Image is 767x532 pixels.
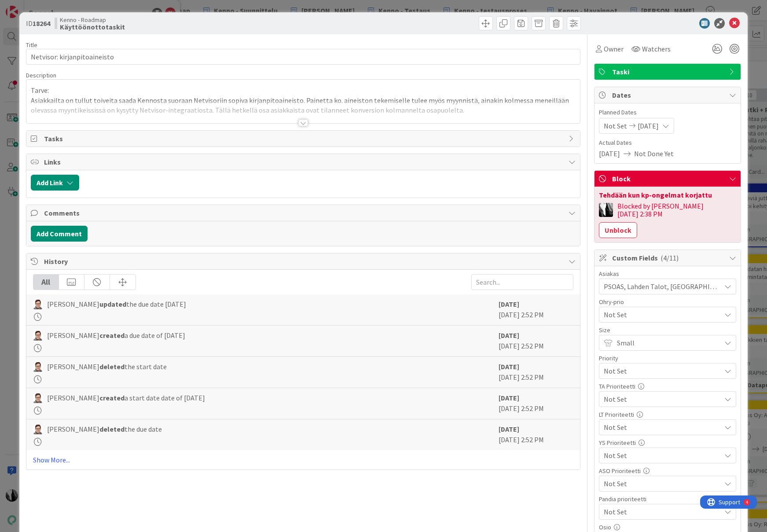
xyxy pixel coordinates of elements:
b: [DATE] [499,300,519,308]
div: Tehdään kun kp-ongelmat korjattu [599,191,736,198]
span: Not Set [604,365,716,377]
b: created [99,331,125,340]
img: KV [599,203,613,217]
span: [DATE] [599,148,620,159]
b: Käyttöönottotaskit [60,23,125,30]
span: Owner [604,44,624,54]
img: SM [33,331,43,341]
span: History [44,256,565,267]
div: TA Prioriteetti [599,383,736,389]
div: Asiakas [599,271,736,277]
span: Custom Fields [612,253,725,263]
span: Not Set [604,121,627,131]
div: Osio [599,524,736,530]
span: Block [612,173,725,184]
div: Size [599,327,736,333]
span: [PERSON_NAME] the due date [47,424,162,434]
a: Show More... [33,455,574,465]
span: [PERSON_NAME] a start date date of [DATE] [47,393,205,403]
div: [DATE] 2:52 PM [499,299,573,321]
span: Dates [612,90,725,100]
b: deleted [99,362,125,371]
span: Not Set [604,449,716,462]
div: Pandia prioriteetti [599,496,736,502]
button: Add Comment [31,226,88,242]
span: Not Set [604,477,716,490]
span: Not Set [604,421,716,433]
div: [DATE] 2:52 PM [499,361,573,383]
span: Not Set [604,393,716,405]
span: Description [26,71,56,79]
p: Asiakkailta on tullut toiveita saada Kennosta suoraan Netvisoriin sopiva kirjanpitoaineisto. Pain... [31,95,576,115]
span: [PERSON_NAME] the due date [DATE] [47,299,186,309]
label: Title [26,41,37,49]
span: Small [617,337,716,349]
span: Tasks [44,133,565,144]
span: ( 4/11 ) [661,253,679,262]
span: [DATE] [638,121,659,131]
b: updated [99,300,126,308]
span: Kenno - Roadmap [60,16,125,23]
span: Comments [44,208,565,218]
img: SM [33,393,43,403]
span: Actual Dates [599,138,736,147]
div: YS Prioriteetti [599,440,736,446]
span: Watchers [642,44,671,54]
input: type card name here... [26,49,581,65]
img: SM [33,425,43,434]
div: All [33,275,59,290]
b: deleted [99,425,125,433]
div: Blocked by [PERSON_NAME] [DATE] 2:38 PM [617,202,736,218]
div: Priority [599,355,736,361]
span: [PERSON_NAME] the start date [47,361,167,372]
span: PSOAS, Lahden Talot, [GEOGRAPHIC_DATA] [604,281,721,292]
img: SM [33,300,43,309]
button: Unblock [599,222,637,238]
div: [DATE] 2:52 PM [499,330,573,352]
b: [DATE] [499,425,519,433]
span: Support [18,1,40,12]
b: created [99,393,125,402]
span: [PERSON_NAME] a due date of [DATE] [47,330,185,341]
span: Links [44,157,565,167]
b: [DATE] [499,362,519,371]
button: Add Link [31,175,79,191]
div: 4 [46,4,48,11]
span: Planned Dates [599,108,736,117]
b: 18264 [33,19,50,28]
b: [DATE] [499,393,519,402]
span: Not Set [604,308,716,321]
img: SM [33,362,43,372]
div: ASO Prioriteetti [599,468,736,474]
div: [DATE] 2:52 PM [499,393,573,415]
p: Tarve: [31,85,576,95]
span: Not Set [604,506,716,518]
div: Ohry-prio [599,299,736,305]
b: [DATE] [499,331,519,340]
span: ID [26,18,50,29]
input: Search... [471,274,573,290]
span: Taski [612,66,725,77]
div: [DATE] 2:52 PM [499,424,573,446]
div: LT Prioriteetti [599,411,736,418]
span: Not Done Yet [634,148,674,159]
